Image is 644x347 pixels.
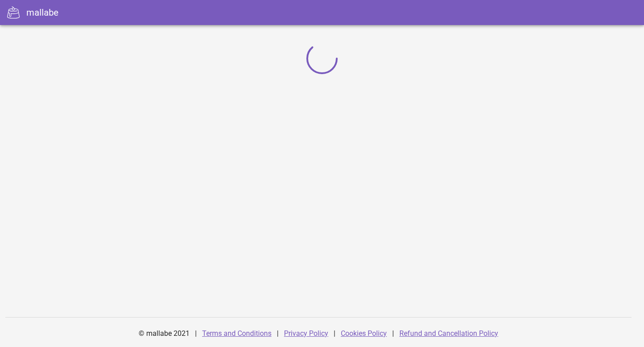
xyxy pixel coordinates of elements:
a: Refund and Cancellation Policy [399,329,498,338]
a: Privacy Policy [284,329,328,338]
a: Terms and Conditions [202,329,271,338]
div: mallabe [26,6,59,19]
div: | [392,323,394,344]
a: Cookies Policy [341,329,387,338]
div: © mallabe 2021 [133,323,195,344]
div: | [277,323,279,344]
div: | [195,323,197,344]
div: | [334,323,335,344]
